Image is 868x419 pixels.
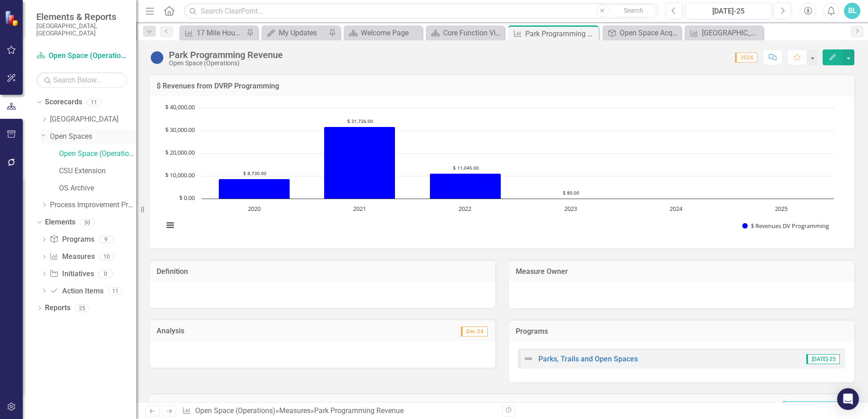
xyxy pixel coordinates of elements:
[36,22,127,37] small: [GEOGRAPHIC_DATA], [GEOGRAPHIC_DATA]
[516,268,848,276] h3: Measure Owner
[59,183,136,194] a: OS Archive
[461,326,488,336] span: Dec-24
[264,27,326,39] a: My Updates
[59,149,136,159] a: Open Space (Operations)
[563,190,579,196] text: $ 80.00
[353,205,366,213] text: 2021
[735,53,757,63] span: 2024
[197,27,244,39] div: 17 Mile House Programming
[523,353,534,364] img: Not Defined
[157,401,444,409] h3: Measure Data
[742,222,830,230] button: Show $ Revenues DV Programming
[36,51,127,61] a: Open Space (Operations)
[99,270,113,278] div: 0
[430,173,501,199] path: 2022, 11,045. $ Revenues DV Programming.
[783,401,847,411] span: Last Calculated [DATE]
[624,7,643,14] span: Search
[620,27,679,39] div: Open Space Acquisitions
[157,268,488,276] h3: Definition
[165,171,195,179] text: $ 10,000.00
[279,406,311,415] a: Measures
[108,287,123,295] div: 11
[346,27,420,39] a: Welcome Page
[99,253,114,261] div: 10
[184,3,659,19] input: Search ClearPoint...
[49,252,94,262] a: Measures
[165,148,195,156] text: $ 20,000.00
[564,205,577,213] text: 2023
[157,82,848,90] h3: $ Revenues from DVRP Programming
[687,27,761,39] a: [GEOGRAPHIC_DATA]
[775,205,788,213] text: 2025
[49,286,103,297] a: Action Items
[243,170,266,176] text: $ 8,730.00
[806,354,840,364] span: [DATE]-25
[611,5,656,17] button: Search
[45,303,70,313] a: Reports
[453,165,479,171] text: $ 11,045.00
[516,327,848,336] h3: Programs
[49,234,94,245] a: Programs
[164,219,177,232] button: View chart menu, Chart
[314,406,404,415] div: Park Programming Revenue
[324,127,395,199] path: 2021, 31,726. $ Revenues DV Programming.
[49,269,94,279] a: Initiatives
[279,27,326,39] div: My Updates
[36,11,127,22] span: Elements & Reports
[195,406,276,415] a: Open Space (Operations)
[50,132,136,142] a: Open Spaces
[670,205,683,213] text: 2024
[685,3,772,19] button: [DATE]-25
[538,355,638,363] a: Parks, Trails and Open Spaces
[50,114,136,125] a: [GEOGRAPHIC_DATA]
[361,27,420,39] div: Welcome Page
[702,27,761,39] div: [GEOGRAPHIC_DATA]
[219,179,290,199] path: 2020, 8,730. $ Revenues DV Programming.
[165,126,195,134] text: $ 30,000.00
[99,236,113,244] div: 9
[182,27,244,39] a: 17 Mile House Programming
[150,50,164,65] img: Baselining
[525,28,597,39] div: Park Programming Revenue
[36,72,127,88] input: Search Below...
[165,103,195,111] text: $ 40,000.00
[87,98,101,106] div: 11
[347,118,373,124] text: $ 31,726.00
[179,194,195,202] text: $ 0.00
[443,27,502,39] div: Core Function View
[50,200,136,210] a: Process Improvement Program
[159,103,838,239] svg: Interactive chart
[428,27,502,39] a: Core Function View
[157,327,323,335] h3: Analysis
[844,3,860,19] button: BL
[59,166,136,176] a: CSU Extension
[75,304,89,312] div: 25
[837,388,859,410] div: Open Intercom Messenger
[159,103,845,239] div: Chart. Highcharts interactive chart.
[45,97,82,107] a: Scorecards
[169,50,283,60] div: Park Programming Revenue
[169,60,283,67] div: Open Space (Operations)
[459,205,471,213] text: 2022
[605,27,679,39] a: Open Space Acquisitions
[688,6,769,17] div: [DATE]-25
[248,205,261,213] text: 2020
[80,219,94,226] div: 30
[5,10,20,26] img: ClearPoint Strategy
[45,217,75,228] a: Elements
[182,406,495,416] div: » »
